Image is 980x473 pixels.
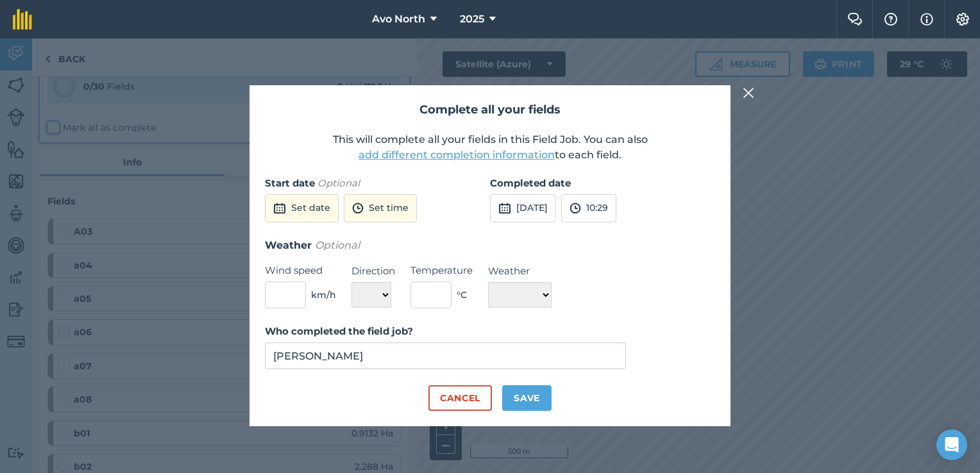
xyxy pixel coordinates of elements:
[743,85,754,101] img: svg+xml;base64,PHN2ZyB4bWxucz0iaHR0cDovL3d3dy53My5vcmcvMjAwMC9zdmciIHdpZHRoPSIyMiIgaGVpZ2h0PSIzMC...
[344,194,417,222] button: Set time
[265,177,315,189] strong: Start date
[265,194,339,222] button: Set date
[490,177,571,189] strong: Completed date
[265,263,336,278] label: Wind speed
[359,147,555,163] button: add different completion information
[410,263,473,278] label: Temperature
[351,263,395,279] label: Direction
[561,194,616,222] button: 10:29
[847,13,863,26] img: Two speech bubbles overlapping with the left bubble in the forefront
[502,385,552,411] button: Save
[920,12,933,27] img: svg+xml;base64,PHN2ZyB4bWxucz0iaHR0cDovL3d3dy53My5vcmcvMjAwMC9zdmciIHdpZHRoPSIxNyIgaGVpZ2h0PSIxNy...
[273,201,286,216] img: svg+xml;base64,PD94bWwgdmVyc2lvbj0iMS4wIiBlbmNvZGluZz0idXRmLTgiPz4KPCEtLSBHZW5lcmF0b3I6IEFkb2JlIE...
[265,325,413,337] strong: Who completed the field job?
[315,239,360,251] em: Optional
[460,12,484,27] span: 2025
[311,288,336,302] span: km/h
[352,201,364,216] img: svg+xml;base64,PD94bWwgdmVyc2lvbj0iMS4wIiBlbmNvZGluZz0idXRmLTgiPz4KPCEtLSBHZW5lcmF0b3I6IEFkb2JlIE...
[265,237,715,254] h3: Weather
[570,201,581,216] img: svg+xml;base64,PD94bWwgdmVyc2lvbj0iMS4wIiBlbmNvZGluZz0idXRmLTgiPz4KPCEtLSBHZW5lcmF0b3I6IEFkb2JlIE...
[883,13,899,26] img: A question mark icon
[955,13,970,26] img: A cog icon
[490,194,556,222] button: [DATE]
[13,9,32,29] img: fieldmargin Logo
[936,429,967,460] div: Open Intercom Messenger
[372,12,425,27] span: Avo North
[488,263,552,279] label: Weather
[265,132,715,163] p: This will complete all your fields in this Field Job. You can also to each field.
[265,101,715,119] h2: Complete all your fields
[457,288,467,302] span: ° C
[317,177,360,189] em: Optional
[428,385,492,411] button: Cancel
[498,201,511,216] img: svg+xml;base64,PD94bWwgdmVyc2lvbj0iMS4wIiBlbmNvZGluZz0idXRmLTgiPz4KPCEtLSBHZW5lcmF0b3I6IEFkb2JlIE...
